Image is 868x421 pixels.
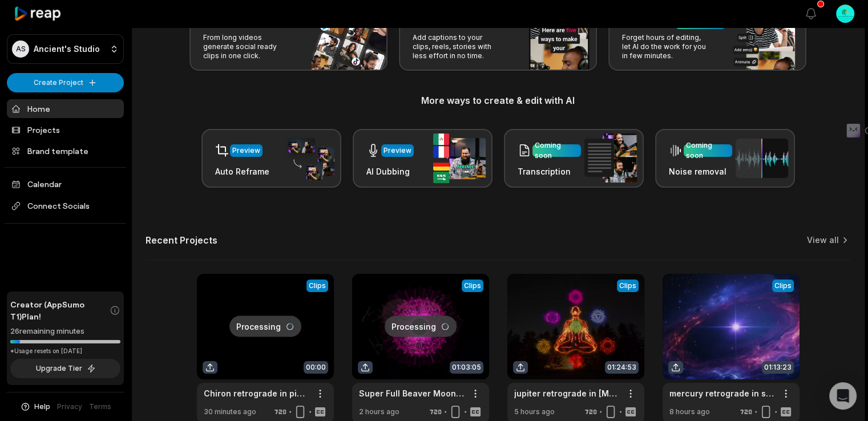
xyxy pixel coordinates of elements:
span: Creator (AppSumo T1) Plan! [10,298,110,322]
a: mercury retrograde in scorpio and libra [DATE] to [DATE] weekly horoscope prediction astrology fo... [669,387,774,399]
img: ai_dubbing.png [433,133,486,183]
a: Brand template [7,141,124,160]
p: Add captions to your clips, reels, stories with less effort in no time. [413,33,501,60]
div: Preview [383,145,411,156]
a: Privacy [57,402,82,412]
a: Terms [89,402,111,412]
a: jupiter retrograde in [MEDICAL_DATA] and gemini [DATE] to [DATE] weekly horoscope prediction astr... [514,387,619,399]
img: noise_removal.png [736,139,788,178]
p: From long videos generate social ready clips in one click. [203,33,292,60]
a: Home [7,99,124,118]
h3: More ways to create & edit with AI [146,94,850,107]
div: *Usage resets on [DATE] [10,347,120,355]
h3: Auto Reframe [215,165,269,177]
a: Calendar [7,175,124,193]
button: Create Project [7,73,124,92]
p: Forget hours of editing, let AI do the work for you in few minutes. [622,33,710,60]
h3: AI Dubbing [366,165,414,177]
div: Coming soon [535,140,579,161]
div: Open Intercom Messenger [829,382,857,410]
h3: Transcription [518,165,581,177]
div: AS [12,41,29,58]
p: Ancient's Studio [34,44,100,54]
img: auto_reframe.png [282,136,334,181]
button: Upgrade Tier [10,359,120,378]
h2: Recent Projects [146,234,217,246]
a: View all [807,234,839,246]
div: 26 remaining minutes [10,326,120,337]
div: Preview [232,145,260,156]
button: Help [20,402,50,412]
h3: Noise removal [669,165,732,177]
span: Help [34,402,50,412]
a: Projects [7,120,124,139]
img: transcription.png [584,133,637,183]
a: Chiron retrograde in pisces [DATE] to the [DATE] horoscope prediction astrology forecast update w... [204,387,309,399]
div: Coming soon [686,140,730,161]
span: Connect Socials [7,196,124,216]
a: Super Full Beaver Moon in [GEOGRAPHIC_DATA] [DATE] horoscope prediction astrology forecast update... [359,387,464,399]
